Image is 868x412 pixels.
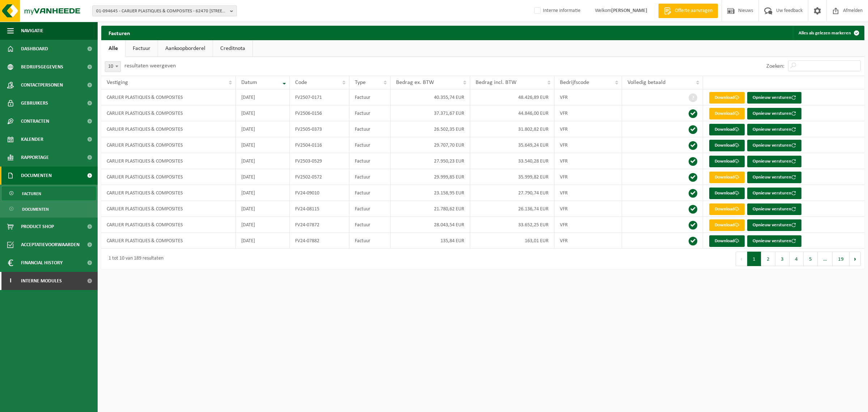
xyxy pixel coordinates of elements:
h2: Facturen [101,26,137,40]
button: 19 [833,252,850,266]
button: Alles als gelezen markeren [793,26,864,40]
button: Opnieuw versturen [747,235,801,247]
strong: [PERSON_NAME] [611,8,647,13]
span: Product Shop [21,218,54,236]
a: Download [709,235,745,247]
button: Opnieuw versturen [747,172,801,183]
a: Download [709,203,745,215]
td: FV2505-0373 [290,121,349,137]
label: resultaten weergeven [124,63,176,69]
td: 21.780,62 EUR [391,201,470,217]
span: Type [355,80,366,85]
a: Download [709,172,745,183]
a: Aankoopborderel [158,40,213,57]
a: Download [709,124,745,135]
span: Contactpersonen [21,76,63,94]
span: 10 [105,62,120,72]
span: Volledig betaald [627,80,665,85]
td: FV24-07872 [290,217,349,233]
span: Navigatie [21,22,43,40]
td: CARLIER PLASTIQUES & COMPOSITES [101,217,236,233]
td: CARLIER PLASTIQUES & COMPOSITES [101,233,236,249]
span: Acceptatievoorwaarden [21,236,80,254]
button: Opnieuw versturen [747,92,801,104]
td: FV2507-0171 [290,89,349,105]
a: Offerte aanvragen [658,4,718,18]
td: Factuur [349,169,391,185]
td: FV24-08115 [290,201,349,217]
td: FV2506-0156 [290,105,349,121]
a: Creditnota [213,40,252,57]
button: 01-094645 - CARLIER PLASTIQUES & COMPOSITES - 62470 [STREET_ADDRESS] [92,5,237,16]
span: I [7,272,14,290]
td: 37.371,67 EUR [391,105,470,121]
td: FV2502-0572 [290,169,349,185]
td: 26.136,74 EUR [470,201,554,217]
td: VFR [554,153,622,169]
span: Gebruikers [21,94,48,112]
button: Opnieuw versturen [747,140,801,151]
td: VFR [554,201,622,217]
a: Download [709,156,745,167]
button: Previous [736,252,747,266]
a: Factuur [125,40,158,57]
span: Kalender [21,130,43,148]
td: FV2503-0529 [290,153,349,169]
td: VFR [554,121,622,137]
td: 28.043,54 EUR [391,217,470,233]
td: 29.707,70 EUR [391,137,470,153]
span: Documenten [21,167,52,185]
span: Financial History [21,254,63,272]
span: Code [295,80,307,85]
td: 48.426,89 EUR [470,89,554,105]
td: 33.540,28 EUR [470,153,554,169]
a: Documenten [2,202,96,216]
span: Documenten [22,202,49,216]
td: [DATE] [236,105,290,121]
a: Download [709,188,745,199]
td: CARLIER PLASTIQUES & COMPOSITES [101,89,236,105]
td: VFR [554,233,622,249]
td: [DATE] [236,233,290,249]
td: 35.649,24 EUR [470,137,554,153]
label: Interne informatie [533,5,580,16]
button: Opnieuw versturen [747,124,801,135]
a: Alle [101,40,125,57]
td: 27.950,23 EUR [391,153,470,169]
td: CARLIER PLASTIQUES & COMPOSITES [101,137,236,153]
a: Download [709,140,745,151]
span: Datum [241,80,257,85]
td: Factuur [349,185,391,201]
td: CARLIER PLASTIQUES & COMPOSITES [101,185,236,201]
td: VFR [554,217,622,233]
td: VFR [554,89,622,105]
td: [DATE] [236,169,290,185]
div: 1 tot 10 van 189 resultaten [105,252,163,265]
td: CARLIER PLASTIQUES & COMPOSITES [101,105,236,121]
span: Rapportage [21,148,49,167]
td: VFR [554,185,622,201]
td: CARLIER PLASTIQUES & COMPOSITES [101,121,236,137]
span: Facturen [22,187,41,201]
td: 44.846,00 EUR [470,105,554,121]
button: Opnieuw versturen [747,188,801,199]
button: 2 [761,252,775,266]
span: Bedrag ex. BTW [396,80,434,85]
td: Factuur [349,201,391,217]
td: [DATE] [236,153,290,169]
td: Factuur [349,105,391,121]
button: Opnieuw versturen [747,203,801,215]
td: CARLIER PLASTIQUES & COMPOSITES [101,169,236,185]
span: Offerte aanvragen [673,7,714,14]
span: 10 [105,61,121,72]
td: FV24-09010 [290,185,349,201]
td: CARLIER PLASTIQUES & COMPOSITES [101,153,236,169]
span: Bedrijfscode [560,80,589,85]
a: Download [709,219,745,231]
td: 23.158,95 EUR [391,185,470,201]
td: [DATE] [236,121,290,137]
td: VFR [554,105,622,121]
button: Opnieuw versturen [747,156,801,167]
td: 33.652,25 EUR [470,217,554,233]
td: VFR [554,169,622,185]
